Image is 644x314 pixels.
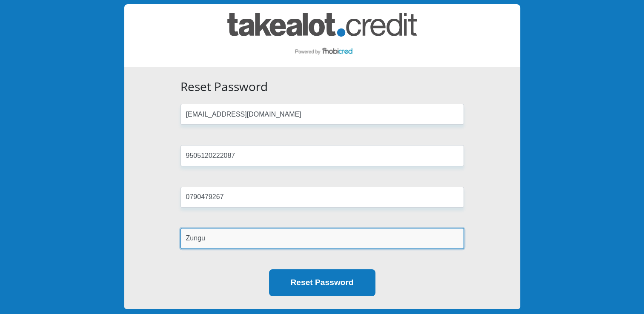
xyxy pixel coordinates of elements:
input: Cellphone Number [180,187,464,208]
button: Reset Password [269,269,375,296]
input: Email [180,104,464,125]
input: Surname [180,228,464,249]
input: ID Number [180,145,464,166]
h3: Reset Password [180,80,464,94]
img: takealot_credit logo [227,13,417,58]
